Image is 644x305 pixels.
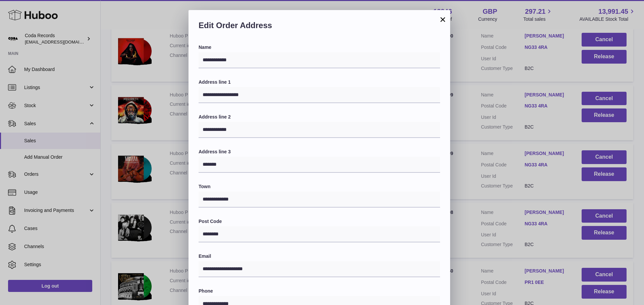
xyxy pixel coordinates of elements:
label: Email [199,253,440,259]
label: Town [199,183,440,190]
label: Address line 3 [199,149,440,155]
label: Address line 1 [199,79,440,85]
label: Address line 2 [199,114,440,120]
label: Name [199,44,440,51]
button: × [439,15,447,23]
label: Post Code [199,218,440,225]
h2: Edit Order Address [199,20,440,34]
label: Phone [199,288,440,294]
